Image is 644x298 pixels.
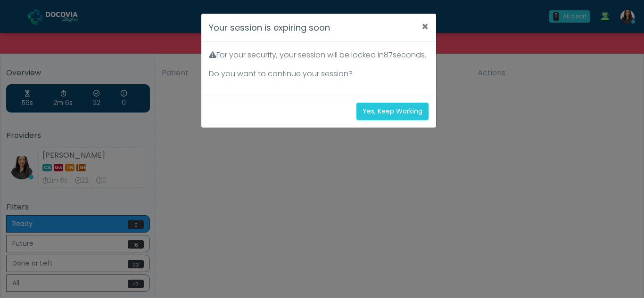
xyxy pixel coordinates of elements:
[384,49,393,60] span: 87
[209,68,429,80] p: Do you want to continue your session?
[356,103,429,120] button: Yes, Keep Working
[209,21,330,34] h4: Your session is expiring soon
[209,49,429,61] p: For your security, your session will be locked in seconds.
[414,14,436,40] button: ×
